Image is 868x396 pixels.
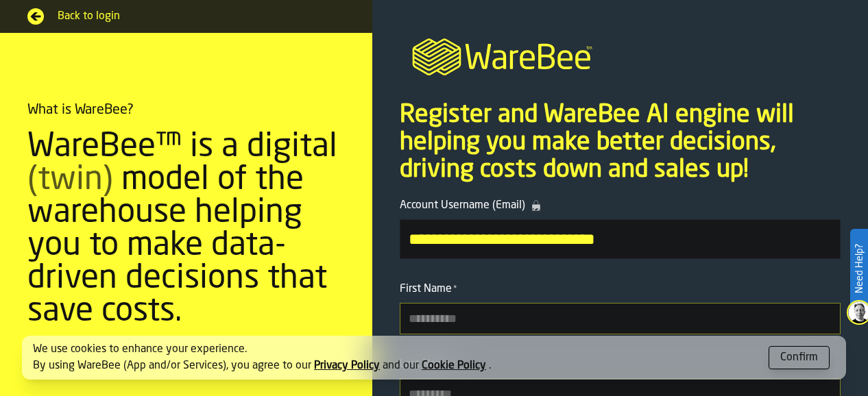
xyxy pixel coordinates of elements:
label: button-toolbar-First Name [400,281,841,334]
span: Back to login [58,8,345,25]
a: Privacy Policy [314,360,380,371]
input: button-toolbar-First Name [400,303,841,334]
p: Register and WareBee AI engine will helping you make better decisions, driving costs down and sal... [400,101,841,184]
div: WareBee™ is a digital model of the warehouse helping you to make data-driven decisions that save ... [27,131,345,328]
div: We use cookies to enhance your experience. By using WareBee (App and/or Services), you agree to o... [33,341,758,374]
input: button-toolbar-Account Username (Email) [400,219,841,259]
button: button- [769,346,830,369]
span: (twin) [27,164,113,197]
span: Required [453,284,457,294]
div: alert-[object Object] [22,336,846,380]
div: What is WareBee? [27,101,134,120]
a: Cookie Policy [422,360,486,371]
a: logo-header [372,22,868,88]
div: Account Username (Email) [400,197,841,214]
label: button-toolbar-Account Username (Email) [400,197,841,259]
div: First Name [400,281,841,297]
div: Confirm [780,349,818,366]
a: Back to login [27,8,345,25]
label: Need Help? [852,230,867,307]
